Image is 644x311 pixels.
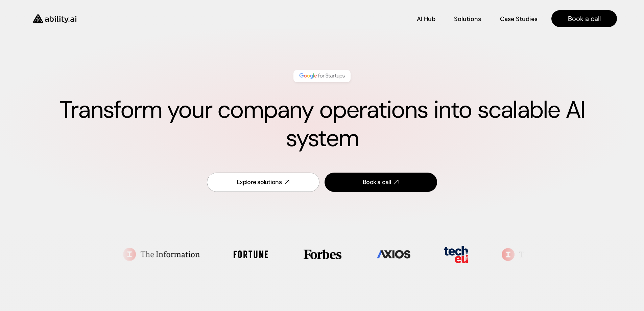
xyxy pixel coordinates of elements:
[27,96,617,153] h1: Transform your company operations into scalable AI system
[417,13,435,25] a: AI Hub
[237,178,282,186] div: Explore solutions
[500,15,538,23] p: Case Studies
[500,13,538,25] a: Case Studies
[568,14,601,23] p: Book a call
[363,178,391,186] div: Book a call
[417,15,435,23] p: AI Hub
[86,10,617,27] nav: Main navigation
[207,173,319,192] a: Explore solutions
[325,173,437,192] a: Book a call
[454,15,481,23] p: Solutions
[551,10,617,27] a: Book a call
[454,13,481,25] a: Solutions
